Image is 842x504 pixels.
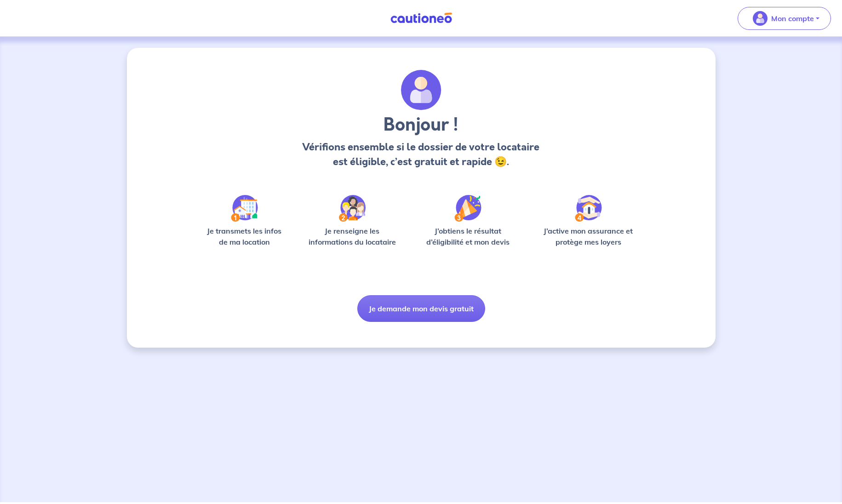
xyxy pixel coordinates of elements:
[303,225,402,247] p: Je renseigne les informations du locataire
[387,12,456,24] img: Cautioneo
[771,13,814,24] p: Mon compte
[753,11,768,26] img: illu_account_valid_menu.svg
[231,195,258,222] img: /static/90a569abe86eec82015bcaae536bd8e6/Step-1.svg
[339,195,366,222] img: /static/c0a346edaed446bb123850d2d04ad552/Step-2.svg
[300,140,542,169] p: Vérifions ensemble si le dossier de votre locataire est éligible, c’est gratuit et rapide 😉.
[454,195,481,222] img: /static/f3e743aab9439237c3e2196e4328bba9/Step-3.svg
[401,70,441,110] img: archivate
[738,7,831,30] button: illu_account_valid_menu.svgMon compte
[200,225,288,247] p: Je transmets les infos de ma location
[357,295,485,322] button: Je demande mon devis gratuit
[300,114,542,136] h3: Bonjour !
[416,225,520,247] p: J’obtiens le résultat d’éligibilité et mon devis
[575,195,602,222] img: /static/bfff1cf634d835d9112899e6a3df1a5d/Step-4.svg
[535,225,642,247] p: J’active mon assurance et protège mes loyers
